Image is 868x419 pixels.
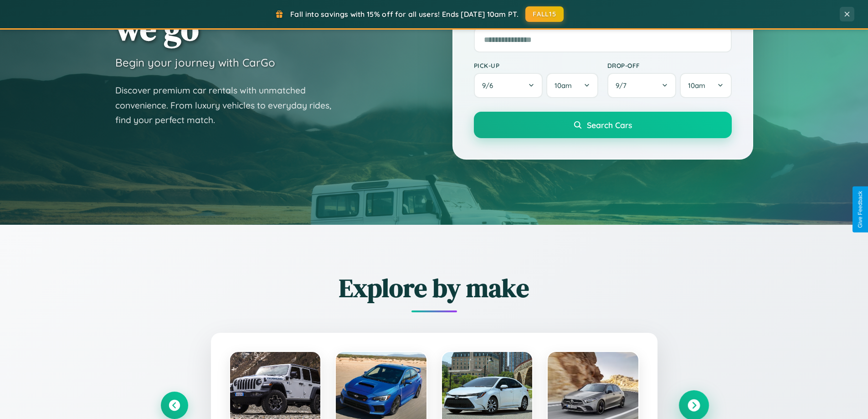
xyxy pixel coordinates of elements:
[546,73,598,98] button: 10am
[587,120,632,130] span: Search Cars
[474,112,732,138] button: Search Cars
[290,10,519,19] span: Fall into savings with 15% off for all users! Ends [DATE] 10am PT.
[688,81,705,90] span: 10am
[525,6,564,22] button: FALL15
[482,81,498,90] span: 9 / 6
[474,73,543,98] button: 9/6
[115,83,343,128] p: Discover premium car rentals with unmatched convenience. From luxury vehicles to everyday rides, ...
[616,81,631,90] span: 9 / 7
[161,270,708,305] h2: Explore by make
[474,62,598,69] label: Pick-up
[857,191,863,228] div: Give Feedback
[607,73,677,98] button: 9/7
[115,56,275,69] h3: Begin your journey with CarGo
[607,62,732,69] label: Drop-off
[555,81,572,90] span: 10am
[680,73,731,98] button: 10am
